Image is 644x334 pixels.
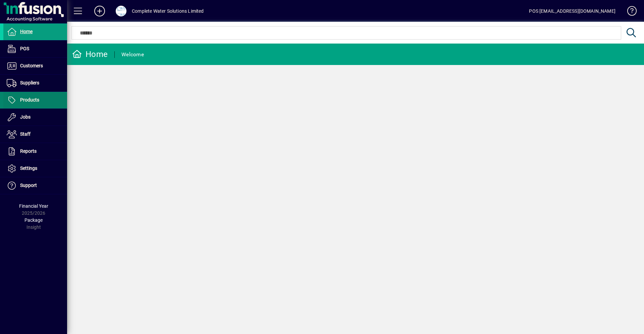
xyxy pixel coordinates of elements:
[3,177,67,194] a: Support
[20,131,31,137] span: Staff
[24,217,43,223] span: Package
[529,6,615,16] div: POS [EMAIL_ADDRESS][DOMAIN_NAME]
[20,63,43,68] span: Customers
[622,1,636,23] a: Knowledge Base
[3,109,67,126] a: Jobs
[20,80,39,85] span: Suppliers
[20,183,37,188] span: Support
[3,143,67,160] a: Reports
[3,75,67,91] a: Suppliers
[3,92,67,109] a: Products
[132,6,204,16] div: Complete Water Solutions Limited
[20,29,33,34] span: Home
[110,5,132,17] button: Profile
[20,148,37,154] span: Reports
[3,126,67,143] a: Staff
[20,165,37,171] span: Settings
[89,5,110,17] button: Add
[3,41,67,57] a: POS
[3,58,67,74] a: Customers
[121,49,144,60] div: Welcome
[20,97,39,103] span: Products
[19,203,48,209] span: Financial Year
[20,114,31,120] span: Jobs
[3,160,67,177] a: Settings
[20,46,29,51] span: POS
[72,49,108,60] div: Home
